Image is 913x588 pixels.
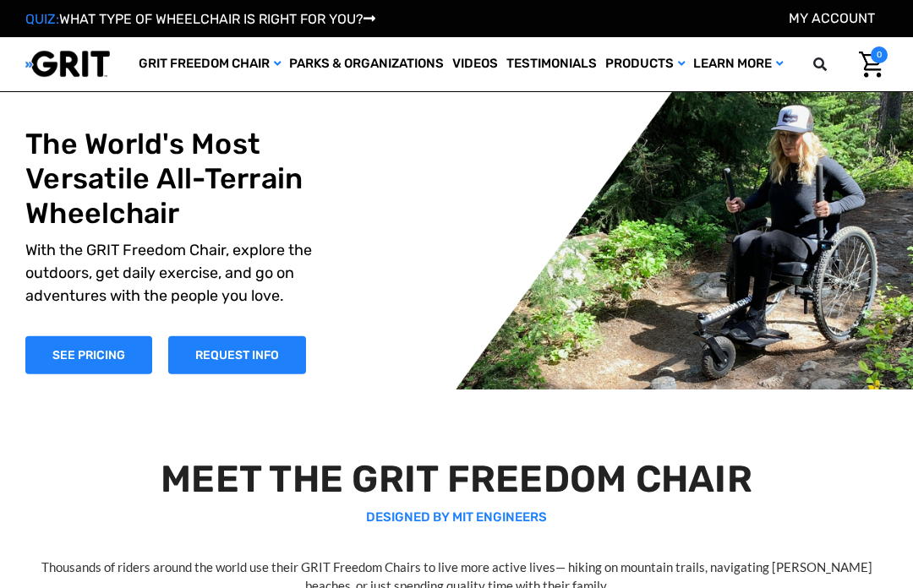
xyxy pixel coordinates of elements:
[789,10,875,26] a: Account
[838,46,846,82] input: Search
[25,336,152,374] a: Shop Now
[285,37,448,91] a: Parks & Organizations
[871,46,888,63] span: 0
[859,52,883,78] img: Cart
[448,37,502,91] a: Videos
[23,457,890,502] h2: MEET THE GRIT FREEDOM CHAIR
[25,50,110,78] img: GRIT All-Terrain Wheelchair and Mobility Equipment
[25,11,59,27] span: QUIZ:
[601,37,689,91] a: Products
[23,508,890,527] p: DESIGNED BY MIT ENGINEERS
[25,11,375,27] a: QUIZ:WHAT TYPE OF WHEELCHAIR IS RIGHT FOR YOU?
[689,37,787,91] a: Learn More
[168,336,306,374] a: Slide number 1, Request Information
[25,128,313,231] h1: The World's Most Versatile All-Terrain Wheelchair
[25,239,313,308] p: With the GRIT Freedom Chair, explore the outdoors, get daily exercise, and go on adventures with ...
[502,37,601,91] a: Testimonials
[134,37,285,91] a: GRIT Freedom Chair
[846,46,888,82] a: Cart with 0 items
